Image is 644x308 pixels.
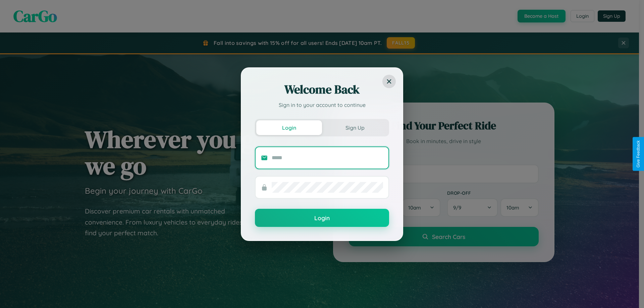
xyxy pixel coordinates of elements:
[255,209,389,227] button: Login
[636,140,641,168] div: Give Feedback
[255,101,389,109] p: Sign in to your account to continue
[256,120,322,135] button: Login
[255,81,389,98] h2: Welcome Back
[322,120,388,135] button: Sign Up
